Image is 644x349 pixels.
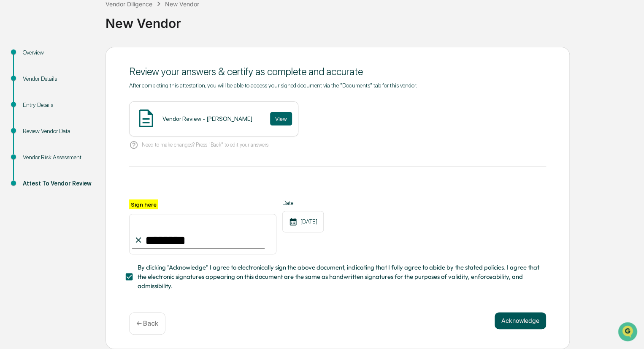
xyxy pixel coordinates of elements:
[23,153,92,162] div: Vendor Risk Assessment
[17,123,53,131] span: Data Lookup
[106,0,152,8] div: Vendor Diligence
[84,143,102,150] span: Pylon
[165,0,199,8] div: New Vendor
[162,115,252,122] div: Vendor Review - [PERSON_NAME]
[17,106,54,115] span: Preclearance
[135,108,157,129] img: Document Icon
[129,82,417,89] span: After completing this attestation, you will be able to access your signed document via the "Docum...
[495,312,546,329] button: Acknowledge
[58,103,108,118] a: 🗄️Attestations
[8,123,15,130] div: 🔎
[138,263,539,291] span: By clicking "Acknowledge" I agree to electronically sign the above document, indicating that I fu...
[23,74,92,83] div: Vendor Details
[60,143,102,150] a: Powered byPylon
[5,103,58,118] a: 🖐️Preclearance
[106,9,640,31] div: New Vendor
[282,199,324,206] label: Date
[129,199,158,209] label: Sign here
[617,321,640,344] iframe: Open customer support
[23,179,92,188] div: Attest To Vendor Review
[70,106,105,115] span: Attestations
[8,107,15,114] div: 🖐️
[29,73,107,80] div: We're available if you need us!
[282,211,324,232] div: [DATE]
[23,48,92,57] div: Overview
[5,119,57,134] a: 🔎Data Lookup
[136,319,158,327] p: ← Back
[8,65,24,80] img: 1746055101610-c473b297-6a78-478c-a979-82029cc54cd1
[29,65,138,73] div: Start new chat
[143,67,154,77] button: Start new chat
[129,65,546,78] div: Review your answers & certify as complete and accurate
[142,142,268,148] p: Need to make changes? Press "Back" to edit your answers
[23,127,92,136] div: Review Vendor Data
[23,101,92,109] div: Entry Details
[61,107,68,114] div: 🗄️
[270,112,292,125] button: View
[8,18,154,31] p: How can we help?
